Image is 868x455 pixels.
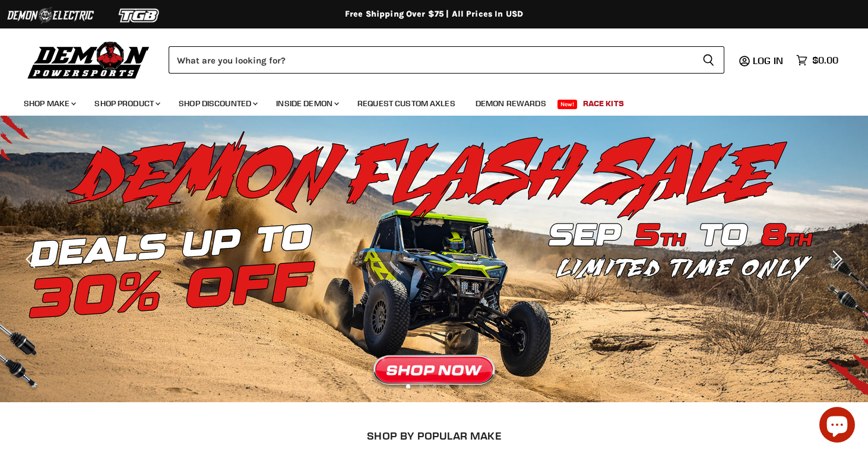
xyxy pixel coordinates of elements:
img: Demon Powersports [24,39,154,81]
li: Page dot 4 [445,384,449,389]
a: Shop Discounted [170,91,265,116]
input: Search [169,46,693,74]
a: Shop Product [85,91,167,116]
span: Log in [753,55,783,66]
a: Request Custom Axles [349,91,464,116]
li: Page dot 1 [406,384,410,389]
button: Previous [21,247,45,271]
img: Demon Electric Logo 2 [6,4,95,27]
a: Shop Make [15,91,83,116]
button: Next [823,247,847,271]
button: Search [693,46,724,74]
li: Page dot 5 [458,384,462,389]
li: Page dot 3 [432,384,436,389]
a: Race Kits [574,91,633,116]
a: Demon Rewards [467,91,555,116]
ul: Main menu [15,87,835,116]
span: New! [557,100,578,109]
img: TGB Logo 2 [95,4,184,27]
a: Log in [747,55,790,66]
a: Inside Demon [267,91,346,116]
form: Product [169,46,724,74]
span: $0.00 [812,55,838,66]
li: Page dot 2 [419,384,423,389]
a: $0.00 [790,52,844,69]
inbox-online-store-chat: Shopify online store chat [816,407,859,446]
h2: SHOP BY POPULAR MAKE [15,429,854,442]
